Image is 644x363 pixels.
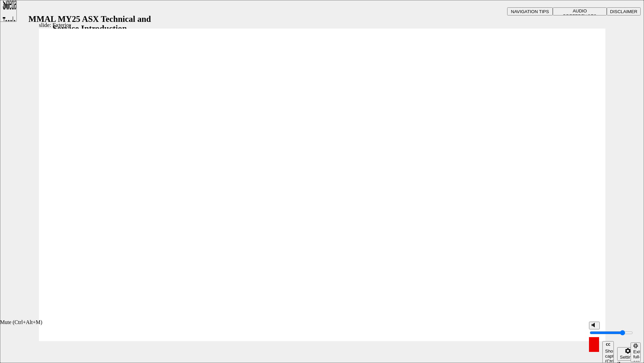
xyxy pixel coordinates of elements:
div: misc controls [586,341,627,363]
button: Show captions (Ctrl+Alt+C) [602,341,614,363]
button: Settings [617,347,639,361]
span: AUDIO PREFERENCES [563,8,597,18]
button: Exit full-screen (Ctrl+Alt+F) [631,342,641,362]
button: DISCLAIMER [607,7,641,15]
div: Settings [620,355,636,360]
button: AUDIO PREFERENCES [553,7,607,15]
nav: slide navigation [631,341,641,363]
span: DISCLAIMER [610,9,637,14]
